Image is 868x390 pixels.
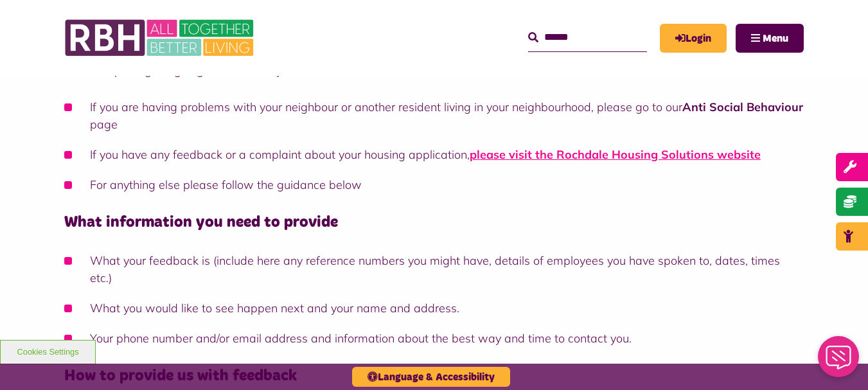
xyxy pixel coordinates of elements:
[64,98,804,133] li: If you are having problems with your neighbour or another resident living in your neighbourhood, ...
[64,252,804,287] li: What your feedback is (include here any reference numbers you might have, details of employees yo...
[682,100,803,114] a: Anti Social Behaviour
[64,146,804,163] li: If you have any feedback or a complaint about your housing application,
[64,299,804,317] li: What you would like to see happen next and your name and address.
[64,213,804,233] h4: What information you need to provide
[736,24,804,53] button: Navigation
[810,332,868,390] iframe: Netcall Web Assistant for live chat
[763,33,788,44] span: Menu
[64,13,257,63] img: RBH
[352,367,510,387] button: Language & Accessibility
[528,24,647,51] input: Search
[64,176,804,193] li: For anything else please follow the guidance below
[64,330,804,347] li: Your phone number and/or email address and information about the best way and time to contact you.
[660,24,727,53] a: MyRBH
[470,147,761,162] a: please visit the Rochdale Housing Solutions website - open in a new tab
